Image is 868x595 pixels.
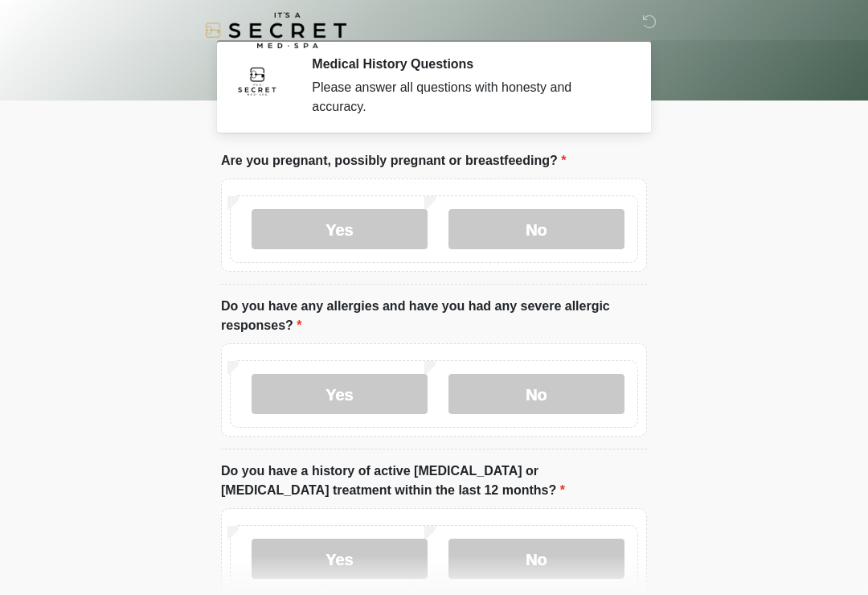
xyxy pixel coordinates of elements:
[205,12,346,48] img: It's A Secret Med Spa Logo
[252,539,428,579] label: Yes
[312,56,623,72] h2: Medical History Questions
[252,374,428,414] label: Yes
[312,78,623,117] div: Please answer all questions with honesty and accuracy.
[221,297,647,335] label: Do you have any allergies and have you had any severe allergic responses?
[221,462,647,500] label: Do you have a history of active [MEDICAL_DATA] or [MEDICAL_DATA] treatment within the last 12 mon...
[252,209,428,249] label: Yes
[221,151,566,170] label: Are you pregnant, possibly pregnant or breastfeeding?
[233,56,281,105] img: Agent Avatar
[448,209,624,249] label: No
[448,374,624,414] label: No
[448,539,624,579] label: No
